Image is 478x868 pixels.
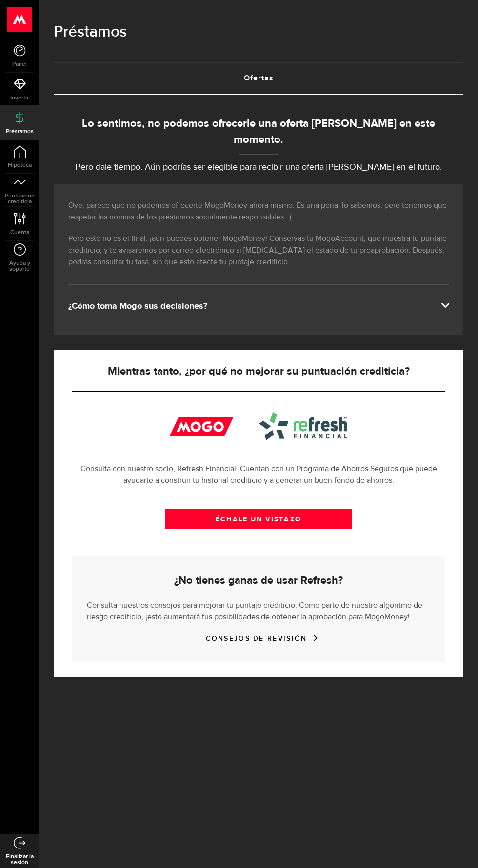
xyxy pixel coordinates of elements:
font: Consulta con nuestro socio, Refresh Financial. Cuentan con un Programa de Ahorros Seguros que pue... [80,465,437,485]
font: Préstamos [54,22,127,41]
font: Pero dale tiempo. Aún podrías ser elegible para recibir una oferta [PERSON_NAME] en el futuro. [75,163,442,172]
font: Oye, parece que no podemos ofrecerte MogoMoney ahora mismo. Es una pena, lo sabemos, pero tenemos... [68,202,447,221]
a: CONSEJOS DE REVISIÓN [206,634,312,643]
font: Ofertas [244,74,274,83]
font: Panel [12,60,27,68]
font: Préstamos [6,128,34,135]
a: Ofertas [54,63,463,94]
font: ¿Cómo toma Mogo sus decisiones? [68,302,207,311]
font: Invertir [10,94,29,101]
font: CONSEJOS DE REVISIÓN [206,634,307,643]
font: ÉCHALE UN VISTAZO [216,516,301,523]
font: Cuenta [10,229,29,236]
font: Puntuación crediticia [5,192,35,205]
font: Finalizar la sesión [6,853,34,866]
font: Hipoteca [8,161,32,169]
font: Mientras tanto, ¿por qué no mejorar su puntuación crediticia? [108,366,410,377]
font: ¿No tienes ganas de usar Refresh? [174,575,343,586]
a: ÉCHALE UN VISTAZO [165,509,352,529]
ul: Navegación por pestañas [54,62,463,95]
font: Consulta nuestros consejos para mejorar tu puntaje crediticio. Como parte de nuestro algoritmo de... [87,602,422,621]
iframe: Widget de chat LiveChat [437,827,478,868]
font: Lo sentimos, no podemos ofrecerle una oferta [PERSON_NAME] en este momento. [82,118,435,145]
font: Ayuda y soporte [9,259,30,273]
font: Pero esto no es el final: ¡aún puedes obtener MogoMoney! Conservas tu MogoAccount, que muestra tu... [68,235,447,266]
